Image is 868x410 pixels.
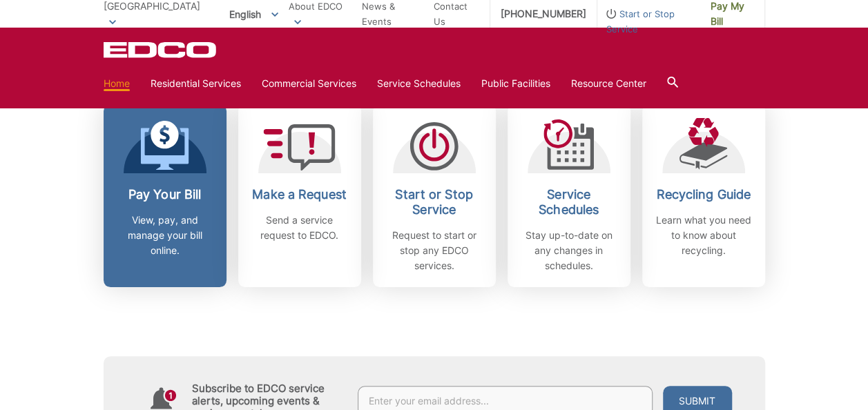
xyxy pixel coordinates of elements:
[508,104,630,287] a: Service Schedules Stay up-to-date on any changes in schedules.
[104,104,226,287] a: Pay Your Bill View, pay, and manage your bill online.
[114,187,216,202] h2: Pay Your Bill
[262,76,356,91] a: Commercial Services
[151,76,241,91] a: Residential Services
[219,3,289,26] span: English
[238,104,361,287] a: Make a Request Send a service request to EDCO.
[642,104,765,287] a: Recycling Guide Learn what you need to know about recycling.
[104,41,218,58] a: EDCD logo. Return to the homepage.
[104,76,130,91] a: Home
[481,76,550,91] a: Public Facilities
[383,187,485,217] h2: Start or Stop Service
[653,187,755,202] h2: Recycling Guide
[518,187,620,217] h2: Service Schedules
[571,76,646,91] a: Resource Center
[518,228,620,273] p: Stay up-to-date on any changes in schedules.
[249,213,351,243] p: Send a service request to EDCO.
[377,76,461,91] a: Service Schedules
[114,213,216,258] p: View, pay, and manage your bill online.
[383,228,485,273] p: Request to start or stop any EDCO services.
[249,187,351,202] h2: Make a Request
[653,213,755,258] p: Learn what you need to know about recycling.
